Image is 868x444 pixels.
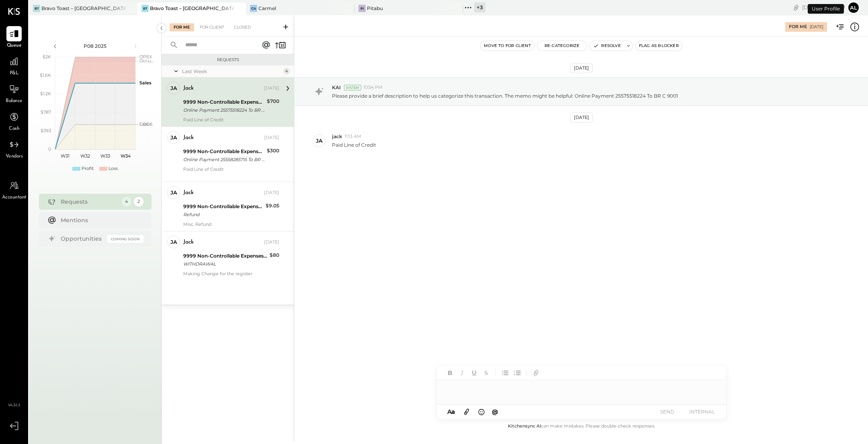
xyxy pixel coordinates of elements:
[358,5,366,12] div: Pi
[182,68,281,75] div: Last Week
[332,92,678,99] p: Please provide a brief description to help us categorize this transaction. The memo might be help...
[0,26,28,49] a: Queue
[264,190,279,196] div: [DATE]
[139,58,153,63] text: Occu...
[0,137,28,160] a: Vendors
[170,238,177,246] div: ja
[258,5,276,12] div: Carmel
[264,85,279,92] div: [DATE]
[183,134,194,142] div: jack
[107,235,143,243] div: Coming Soon
[183,156,264,164] div: Online Payment 25558285715 To BR C 9001
[481,41,534,51] button: Move to for client
[481,368,491,378] button: Strikethrough
[230,23,255,31] div: Closed
[139,121,151,127] text: Labor
[122,197,131,207] div: 4
[183,166,279,178] div: Paid Line of Credit
[61,235,103,243] div: Opportunities
[2,194,27,201] span: Accountant
[139,80,151,86] text: Sales
[120,153,131,159] text: W34
[82,166,94,172] div: Profit
[250,5,257,12] div: Ca
[0,109,28,133] a: Cash
[0,82,28,105] a: Balance
[283,68,290,74] div: 4
[80,153,90,159] text: W32
[474,2,485,12] div: + 3
[457,368,467,378] button: Italic
[267,97,279,105] div: $700
[6,98,23,105] span: Balance
[802,4,845,11] div: [DATE]
[7,42,22,49] span: Queue
[196,23,228,31] div: For Client
[512,368,522,378] button: Ordered List
[183,189,194,197] div: jack
[43,54,51,59] text: $2K
[61,43,129,49] div: P08 2025
[170,84,177,92] div: ja
[847,1,860,14] button: Al
[170,189,177,196] div: ja
[183,98,264,106] div: 9999 Non-Controllable Expenses:Other Income and Expenses:To Be Classified P&L
[451,408,455,415] span: a
[61,153,70,159] text: W31
[469,368,479,378] button: Underline
[489,407,501,417] button: @
[41,109,51,115] text: $787
[792,3,800,12] div: copy link
[445,368,455,378] button: Bold
[61,198,118,206] div: Requests
[270,251,279,259] div: $80
[808,4,844,14] div: User Profile
[332,141,376,148] p: Paid Line of Credit
[537,41,587,51] button: Re-Categorize
[531,368,541,378] button: Add URL
[183,147,264,156] div: 9999 Non-Controllable Expenses:Other Income and Expenses:To Be Classified P&L
[500,368,510,378] button: Unordered List
[570,113,593,123] div: [DATE]
[183,221,279,227] div: Misc. Refund
[636,41,682,51] button: Flag as Blocker
[264,135,279,141] div: [DATE]
[183,106,264,114] div: Online Payment 25575518224 To BR C 9001
[41,128,51,133] text: $393
[332,84,341,91] span: KAI
[0,54,28,77] a: P&L
[183,238,194,246] div: jack
[810,24,823,30] div: [DATE]
[139,54,152,59] text: OPEX
[170,134,177,141] div: ja
[183,252,267,260] div: 9999 Non-Controllable Expenses:Other Income and Expenses:To Be Classified P&L
[570,63,593,73] div: [DATE]
[363,84,383,91] span: 10:54 PM
[183,117,279,123] div: Paid Line of Credit
[266,202,279,210] div: $9.05
[590,41,624,51] button: Resolve
[150,5,234,12] div: Bravo Toast – [GEOGRAPHIC_DATA]
[183,211,263,219] div: Refund
[48,146,51,152] text: 0
[183,260,267,268] div: WITHDRAWAL
[166,57,290,63] div: Requests
[61,216,139,224] div: Mentions
[183,203,263,211] div: 9999 Non-Controllable Expenses:Other Income and Expenses:To Be Classified P&L
[651,406,684,417] button: SEND
[367,5,383,12] div: Pitabu
[332,133,342,140] span: jack
[344,85,361,90] div: System
[10,70,19,77] span: P&L
[686,406,718,417] button: INTERNAL
[267,147,279,155] div: $300
[100,153,110,159] text: W33
[170,23,194,31] div: For Me
[41,5,125,12] div: Bravo Toast – [GEOGRAPHIC_DATA]
[141,5,149,12] div: BT
[344,133,361,140] span: 11:13 AM
[183,271,279,276] div: Making Change for the register
[789,24,807,30] div: For Me
[40,91,51,96] text: $1.2K
[0,178,28,201] a: Accountant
